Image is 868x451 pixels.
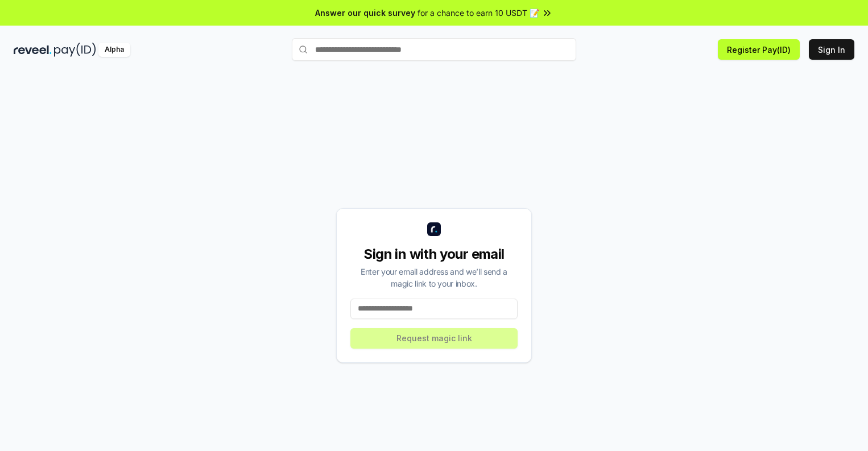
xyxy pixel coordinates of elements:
div: Sign in with your email [350,245,518,263]
button: Sign In [809,39,854,60]
button: Register Pay(ID) [718,39,800,60]
span: for a chance to earn 10 USDT 📝 [418,7,539,19]
div: Enter your email address and we’ll send a magic link to your inbox. [350,266,518,289]
img: pay_id [54,43,96,57]
img: reveel_dark [14,43,52,57]
div: Alpha [98,43,130,57]
img: logo_small [427,222,441,236]
span: Answer our quick survey [315,7,415,19]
